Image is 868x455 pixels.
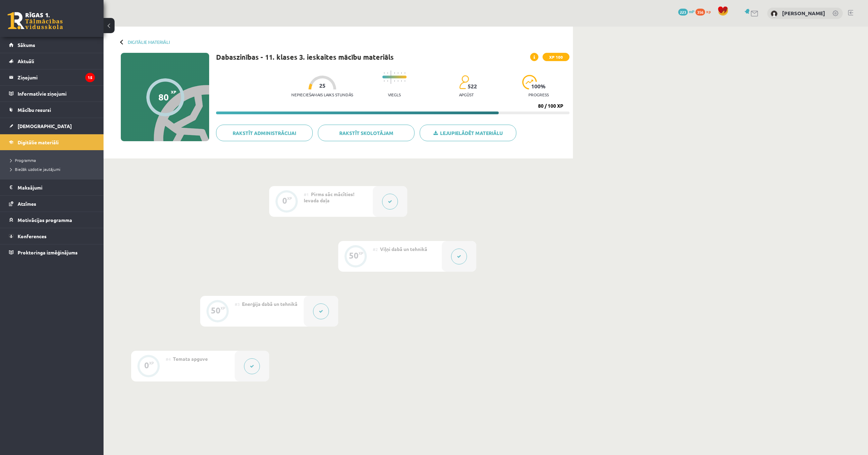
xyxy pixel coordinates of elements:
[221,306,225,310] div: XP
[18,180,95,195] legend: Maksājumi
[18,139,59,145] span: Digitālie materiāli
[689,9,694,14] span: mP
[18,123,72,129] span: [DEMOGRAPHIC_DATA]
[522,75,537,89] img: icon-progress-161ccf0a02000e728c5f80fcf4c31c7af3da0e1684b2b1d7c360e028c24a22f1.svg
[543,53,569,61] span: XP 100
[216,53,394,61] h1: Dabaszinības - 11. klases 3. ieskaites mācību materiāls
[394,72,395,74] img: icon-short-line-57e1e144782c952c97e751825c79c345078a6d821885a25fce030b3d8c18986b.svg
[18,86,95,101] legend: Informatīvie ziņojumi
[242,301,298,307] span: Enerģija dabā un tehnikā
[9,102,95,118] a: Mācību resursi
[373,246,378,252] span: #2
[282,197,287,204] div: 0
[459,75,469,89] img: students-c634bb4e5e11cddfef0936a35e636f08e4e9abd3cc4e673bd6f9a4125e45ecb1.svg
[173,356,208,362] span: Temata apguve
[384,72,384,74] img: icon-short-line-57e1e144782c952c97e751825c79c345078a6d821885a25fce030b3d8c18986b.svg
[10,157,36,163] span: Programma
[318,125,415,141] a: Rakstīt skolotājam
[158,92,169,102] div: 80
[394,80,395,82] img: icon-short-line-57e1e144782c952c97e751825c79c345078a6d821885a25fce030b3d8c18986b.svg
[18,42,35,48] span: Sākums
[387,72,388,74] img: icon-short-line-57e1e144782c952c97e751825c79c345078a6d821885a25fce030b3d8c18986b.svg
[678,9,688,16] span: 223
[211,307,221,313] div: 50
[398,80,398,82] img: icon-short-line-57e1e144782c952c97e751825c79c345078a6d821885a25fce030b3d8c18986b.svg
[10,166,60,172] span: Biežāk uzdotie jautājumi
[9,53,95,69] a: Aktuāli
[391,70,391,84] img: icon-long-line-d9ea69661e0d244f92f715978eff75569469978d946b2353a9bb055b3ed8787d.svg
[128,39,170,45] a: Digitālie materiāli
[166,356,171,362] span: #4
[304,191,354,203] span: Pirms sāc mācīties! Ievada daļa
[420,125,516,141] a: Lejupielādēt materiālu
[18,249,78,255] span: Proktoringa izmēģinājums
[8,12,63,29] a: Rīgas 1. Tālmācības vidusskola
[149,361,154,365] div: XP
[771,10,778,17] img: Aleksandrs Vagalis
[9,118,95,134] a: [DEMOGRAPHIC_DATA]
[9,212,95,228] a: Motivācijas programma
[695,9,705,16] span: 356
[9,69,95,85] a: Ziņojumi15
[468,83,477,89] span: 522
[18,233,47,239] span: Konferences
[380,246,427,252] span: Viļņi dabā un tehnikā
[319,83,325,89] span: 25
[404,80,405,82] img: icon-short-line-57e1e144782c952c97e751825c79c345078a6d821885a25fce030b3d8c18986b.svg
[9,180,95,195] a: Maksājumi
[459,92,474,97] p: apgūst
[85,73,95,82] i: 15
[235,301,240,307] span: #3
[9,86,95,101] a: Informatīvie ziņojumi
[9,37,95,53] a: Sākums
[171,89,176,94] span: XP
[531,83,546,89] span: 100 %
[387,80,388,82] img: icon-short-line-57e1e144782c952c97e751825c79c345078a6d821885a25fce030b3d8c18986b.svg
[349,252,359,259] div: 50
[18,58,34,64] span: Aktuāli
[388,92,401,97] p: Viegls
[144,362,149,368] div: 0
[528,92,549,97] p: progress
[18,217,72,223] span: Motivācijas programma
[404,72,405,74] img: icon-short-line-57e1e144782c952c97e751825c79c345078a6d821885a25fce030b3d8c18986b.svg
[216,125,313,141] a: Rakstīt administrācijai
[9,196,95,212] a: Atzīmes
[706,9,711,14] span: xp
[10,157,97,163] a: Programma
[287,196,292,200] div: XP
[695,9,714,14] a: 356 xp
[9,244,95,260] a: Proktoringa izmēģinājums
[359,251,363,255] div: XP
[678,9,694,14] a: 223 mP
[18,201,36,207] span: Atzīmes
[18,107,51,113] span: Mācību resursi
[9,228,95,244] a: Konferences
[401,72,402,74] img: icon-short-line-57e1e144782c952c97e751825c79c345078a6d821885a25fce030b3d8c18986b.svg
[401,80,402,82] img: icon-short-line-57e1e144782c952c97e751825c79c345078a6d821885a25fce030b3d8c18986b.svg
[304,192,309,197] span: #1
[384,80,384,82] img: icon-short-line-57e1e144782c952c97e751825c79c345078a6d821885a25fce030b3d8c18986b.svg
[18,69,95,85] legend: Ziņojumi
[9,134,95,150] a: Digitālie materiāli
[398,72,398,74] img: icon-short-line-57e1e144782c952c97e751825c79c345078a6d821885a25fce030b3d8c18986b.svg
[10,166,97,172] a: Biežāk uzdotie jautājumi
[291,92,353,97] p: Nepieciešamais laiks stundās
[782,10,825,17] a: [PERSON_NAME]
